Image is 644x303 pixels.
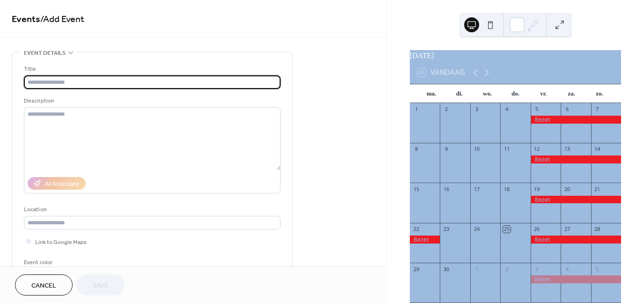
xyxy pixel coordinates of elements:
div: [DATE] [410,50,621,61]
div: 21 [594,185,601,192]
div: 15 [413,185,420,192]
div: di. [445,84,474,103]
div: 25 [503,226,510,233]
div: 20 [563,185,570,192]
span: Link to Google Maps [35,237,87,247]
div: Event color [24,258,94,267]
div: 7 [594,106,601,113]
div: 14 [594,146,601,153]
div: Bezet [531,155,621,163]
div: 29 [413,266,420,273]
div: Location [24,205,279,214]
div: 3 [533,266,540,273]
div: Bezet [531,275,621,283]
div: 2 [503,266,510,273]
div: Bezet [531,196,621,204]
div: 18 [503,185,510,192]
div: 2 [443,106,450,113]
div: 26 [533,226,540,233]
div: 9 [443,146,450,153]
div: 10 [473,146,480,153]
div: za. [557,84,585,103]
div: Bezet [531,116,621,124]
div: 24 [473,226,480,233]
div: 4 [563,266,570,273]
div: 1 [473,266,480,273]
span: / Add Event [40,10,84,29]
div: 30 [443,266,450,273]
button: Cancel [15,274,73,296]
div: do. [502,84,530,103]
div: Bezet [410,236,440,244]
div: 8 [413,146,420,153]
div: wo. [474,84,502,103]
div: Description [24,96,279,106]
div: zo. [585,84,614,103]
div: 5 [594,266,601,273]
a: Events [12,10,40,29]
div: vr. [529,84,557,103]
div: 28 [594,226,601,233]
div: 19 [533,185,540,192]
div: 12 [533,146,540,153]
div: 6 [563,106,570,113]
div: 13 [563,146,570,153]
div: 17 [473,185,480,192]
div: ma. [417,84,445,103]
div: 5 [533,106,540,113]
div: 11 [503,146,510,153]
div: Title [24,64,279,74]
div: 1 [413,106,420,113]
div: 3 [473,106,480,113]
span: Cancel [31,281,56,291]
div: 27 [563,226,570,233]
div: 22 [413,226,420,233]
span: Event details [24,48,66,58]
div: 4 [503,106,510,113]
div: Bezet [531,236,621,244]
div: 16 [443,185,450,192]
div: 23 [443,226,450,233]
